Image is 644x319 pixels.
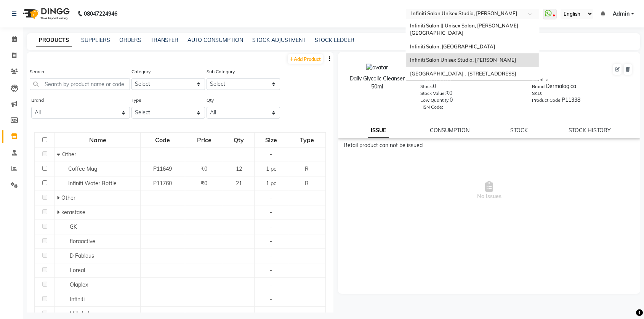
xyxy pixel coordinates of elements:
a: PRODUCTS [36,34,72,47]
label: SKU: [532,90,542,97]
span: P11760 [153,180,172,187]
a: STOCK HISTORY [569,127,611,134]
span: Coffee Mug [68,165,97,172]
span: Expand Row [57,209,61,216]
span: Infiniti Salon, [GEOGRAPHIC_DATA] [410,43,495,50]
a: TRANSFER [151,37,178,43]
span: Infiniti Salon || Unisex Salon, [PERSON_NAME][GEOGRAPHIC_DATA] [410,22,518,36]
label: Stock Value: [420,90,446,97]
span: Infiniti Water Bottle [68,180,117,187]
span: Other [61,194,75,201]
div: Size [255,133,287,147]
span: Loreal [70,267,85,274]
div: Retail product can not be issued [344,141,634,149]
span: - [270,310,272,317]
a: CONSUMPTION [430,127,469,134]
label: Sub Category [207,68,235,75]
a: STOCK ADJUSTMENT [252,37,306,43]
span: - [270,281,272,288]
label: Stock: [420,83,433,90]
a: STOCK LEDGER [315,37,354,43]
ng-dropdown-panel: Options list [406,19,539,81]
span: 21 [236,180,242,187]
div: Qty [224,133,253,147]
label: Details: [532,76,548,83]
span: Admin [613,10,630,18]
span: Infiniti Salon Unisex Studio, [PERSON_NAME] [410,57,516,63]
div: ₹750.00 [420,75,521,86]
span: ₹0 [201,165,207,172]
div: Price [186,133,223,147]
div: 0 [420,82,521,93]
span: R [305,180,309,187]
span: R [305,165,309,172]
span: Collapse Row [57,151,62,158]
span: - [270,194,272,201]
a: ORDERS [119,37,141,43]
label: Low Quantity: [420,97,450,104]
img: logo [19,3,72,24]
span: No Issues [344,152,634,229]
label: Brand: [532,83,546,90]
span: - [270,296,272,303]
div: Daily Glycolic Cleanser 50ml [346,75,409,91]
a: STOCK [510,127,528,134]
span: 1 pc [266,165,276,172]
span: 1 pc [266,180,276,187]
label: Search [30,68,44,75]
label: Product Code: [532,97,562,104]
label: HSN Code: [420,104,443,111]
span: Expand Row [57,194,61,201]
div: ₹0 [420,89,521,100]
span: Infiniti [70,296,85,303]
span: P11649 [153,165,172,172]
div: Type [288,133,325,147]
label: Qty [207,97,214,104]
span: [GEOGRAPHIC_DATA] , [STREET_ADDRESS] [410,71,516,77]
label: Brand [31,97,44,104]
label: Category [131,68,151,75]
span: ₹0 [201,180,207,187]
span: D Fablous [70,252,94,259]
a: Add Product [288,54,323,64]
span: - [270,151,272,158]
span: 12 [236,165,242,172]
div: Dermalogica [532,82,633,93]
span: - [270,209,272,216]
span: Olaplex [70,281,88,288]
span: - [270,223,272,230]
span: kerastase [61,209,85,216]
input: Search by product name or code [30,78,130,90]
div: Code [141,133,184,147]
div: P11338 [532,96,633,107]
a: SUPPLIERS [81,37,110,43]
b: 08047224946 [84,3,117,24]
div: 0 [420,96,521,107]
span: GK [70,223,77,230]
label: Type [131,97,141,104]
a: ISSUE [368,124,389,138]
span: - [270,252,272,259]
img: avatar [366,64,388,72]
a: AUTO CONSUMPTION [187,37,243,43]
span: floraactive [70,238,95,245]
span: - [270,267,272,274]
span: Other [62,151,76,158]
span: Milkshake [70,310,94,317]
span: - [270,238,272,245]
div: Name [55,133,140,147]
